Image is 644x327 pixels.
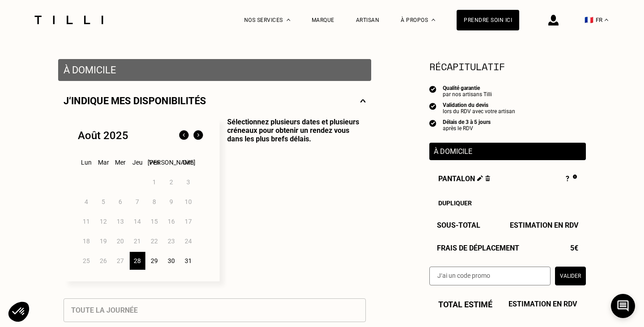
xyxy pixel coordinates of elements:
div: ? [566,174,577,184]
img: Menu déroulant [287,19,290,21]
span: Estimation en RDV [510,221,578,229]
div: Total estimé [429,300,586,309]
a: Marque [312,17,335,23]
p: Sélectionnez plusieurs dates et plusieurs créneaux pour obtenir un rendez vous dans les plus bref... [220,118,366,281]
div: 29 [147,252,162,270]
img: Mois précédent [177,128,191,143]
img: icône connexion [548,15,559,25]
img: icon list info [429,85,436,93]
div: Qualité garantie [443,85,492,91]
img: Pourquoi le prix est indéfini ? [573,174,577,179]
img: Supprimer [485,175,490,181]
div: 28 [130,252,145,270]
div: 30 [164,252,179,270]
input: J‘ai un code promo [429,267,551,285]
span: Estimation en RDV [508,300,577,309]
div: Frais de déplacement [429,244,586,252]
span: 5€ [570,244,578,252]
div: 31 [181,252,196,270]
section: Récapitulatif [429,59,586,74]
img: Logo du service de couturière Tilli [31,16,106,24]
div: lors du RDV avec votre artisan [443,108,515,115]
div: par nos artisans Tilli [443,91,492,98]
p: À domicile [434,147,581,156]
img: Éditer [477,175,483,181]
div: après le RDV [443,125,491,132]
span: Pantalon [438,174,490,184]
div: Août 2025 [78,129,128,142]
img: Mois suivant [191,128,205,143]
span: 🇫🇷 [585,16,593,24]
img: icon list info [429,119,436,127]
button: Valider [555,267,586,285]
p: J‘indique mes disponibilités [64,95,206,106]
img: Menu déroulant à propos [432,19,435,21]
div: Validation du devis [443,102,515,108]
img: icon list info [429,102,436,110]
img: menu déroulant [605,19,608,21]
div: Sous-Total [429,221,586,229]
a: Artisan [356,17,380,23]
a: Prendre soin ici [457,10,519,30]
p: À domicile [64,64,366,76]
img: svg+xml;base64,PHN2ZyBmaWxsPSJub25lIiBoZWlnaHQ9IjE0IiB2aWV3Qm94PSIwIDAgMjggMTQiIHdpZHRoPSIyOCIgeG... [360,95,366,106]
div: Délais de 3 à 5 jours [443,119,491,125]
div: Dupliquer [438,200,577,207]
